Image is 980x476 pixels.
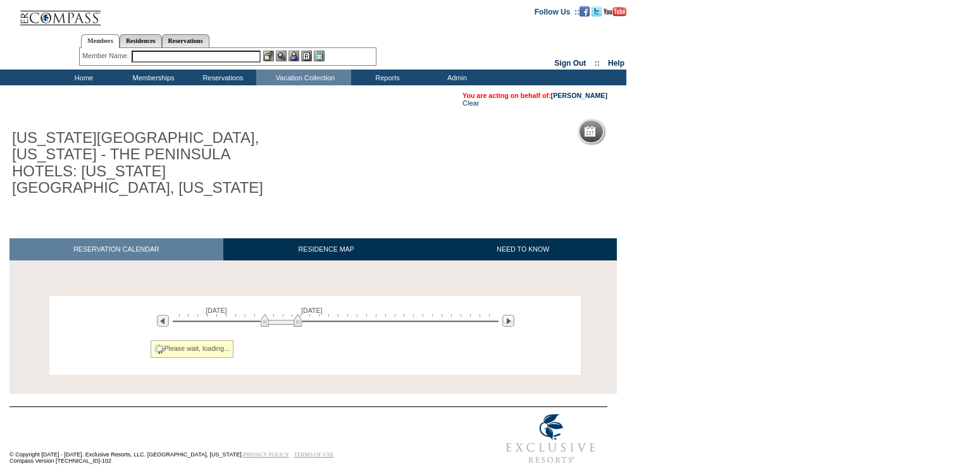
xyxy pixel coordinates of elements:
[301,51,312,61] img: Reservations
[608,59,624,68] a: Help
[120,34,162,47] a: Residences
[351,70,421,85] td: Reports
[9,127,293,199] h1: [US_STATE][GEOGRAPHIC_DATA], [US_STATE] - THE PENINSULA HOTELS: [US_STATE][GEOGRAPHIC_DATA], [US_...
[206,307,227,314] span: [DATE]
[494,407,607,470] img: Exclusive Resorts
[223,238,430,260] a: RESIDENCE MAP
[554,59,586,68] a: Sign Out
[462,99,479,107] a: Clear
[421,70,490,85] td: Admin
[580,7,590,15] a: Become our fan on Facebook
[187,70,256,85] td: Reservations
[294,451,334,458] a: TERMS OF USE
[47,70,117,85] td: Home
[154,344,164,354] img: spinner2.gif
[429,238,617,260] a: NEED TO KNOW
[263,51,274,61] img: b_edit.gif
[600,128,697,136] h5: Reservation Calendar
[81,34,120,48] a: Members
[595,59,600,68] span: ::
[276,51,287,61] img: View
[604,7,626,15] a: Subscribe to our YouTube Channel
[580,6,590,16] img: Become our fan on Facebook
[9,408,452,470] td: © Copyright [DATE] - [DATE]. Exclusive Resorts, LLC. [GEOGRAPHIC_DATA], [US_STATE]. Compass Versi...
[162,34,209,47] a: Reservations
[256,70,351,85] td: Vacation Collection
[314,51,325,61] img: b_calculator.gif
[288,51,299,61] img: Impersonate
[117,70,187,85] td: Memberships
[151,340,234,358] div: Please wait, loading...
[502,315,514,327] img: Next
[592,7,602,15] a: Follow us on Twitter
[604,7,626,16] img: Subscribe to our YouTube Channel
[462,92,607,99] span: You are acting on behalf of:
[592,6,602,16] img: Follow us on Twitter
[301,307,323,314] span: [DATE]
[243,451,289,458] a: PRIVACY POLICY
[551,92,607,99] a: [PERSON_NAME]
[157,315,169,327] img: Previous
[82,51,131,61] div: Member Name:
[9,238,223,260] a: RESERVATION CALENDAR
[535,6,580,16] td: Follow Us ::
